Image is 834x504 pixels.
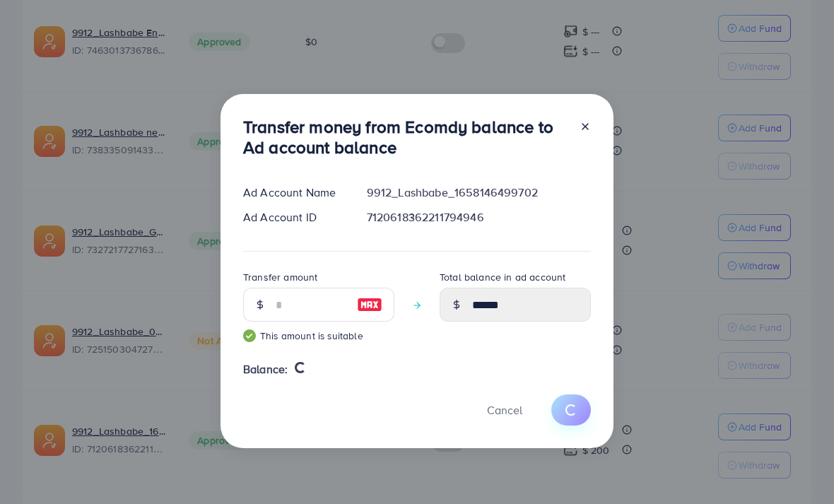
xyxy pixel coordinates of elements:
[487,402,522,418] span: Cancel
[243,361,288,377] span: Balance:
[356,184,602,201] div: 9912_Lashbabe_1658146499702
[243,117,568,158] h3: Transfer money from Ecomdy balance to Ad account balance
[232,184,356,201] div: Ad Account Name
[469,394,540,425] button: Cancel
[357,296,382,313] img: image
[356,209,602,225] div: 7120618362211794946
[243,270,317,284] label: Transfer amount
[440,270,565,284] label: Total balance in ad account
[232,209,356,225] div: Ad Account ID
[243,329,256,342] img: guide
[243,329,394,343] small: This amount is suitable
[774,440,823,493] iframe: Chat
